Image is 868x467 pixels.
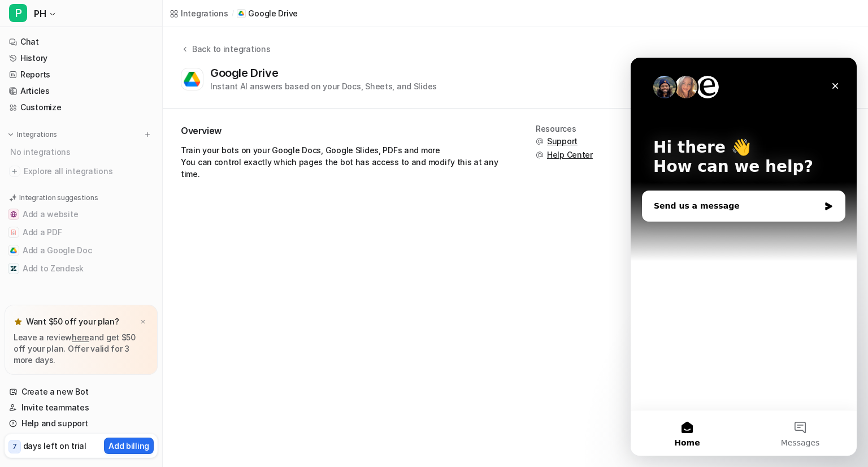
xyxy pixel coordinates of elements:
img: Add a PDF [10,229,17,236]
img: Add a website [10,211,17,218]
button: Add to ZendeskAdd to Zendesk [5,260,158,278]
a: Google Drive iconGoogle Drive [237,8,298,19]
p: Want $50 off your plan? [26,316,119,327]
p: Leave a review and get $50 off your plan. Offer valid for 3 more days. [14,332,149,366]
p: 7 [12,442,17,452]
div: Google Drive [210,66,283,80]
a: Create a new Bot [5,384,158,400]
span: / [232,8,234,19]
span: Support [547,136,578,147]
div: Integrations [181,7,228,19]
a: Reports [5,67,158,83]
a: Chat [5,34,158,50]
a: Help and support [5,416,158,431]
button: Back to integrations [181,43,270,66]
p: Train your bots on your Google Docs, Google Slides, PDFs and more You can control exactly which p... [181,144,509,180]
a: Invite teammates [5,400,158,416]
img: expand menu [7,131,15,139]
button: Add a PDFAdd a PDF [5,223,158,241]
button: Add a Google DocAdd a Google Doc [5,241,158,260]
button: Help Center [536,149,593,161]
img: menu_add.svg [144,131,151,139]
div: No integrations [7,142,158,161]
img: Google Drive logo [184,71,201,87]
img: Google Drive icon [238,11,244,16]
p: Google Drive [248,8,298,19]
button: Add billing [104,438,154,454]
span: Help Center [547,149,593,161]
img: support.svg [536,151,544,159]
button: Support [536,136,593,147]
a: Integrations [170,7,228,19]
div: Resources [536,124,593,133]
a: History [5,50,158,66]
button: Integrations [5,129,60,140]
p: days left on trial [23,440,86,452]
p: Integrations [17,130,57,139]
a: Explore all integrations [5,163,158,179]
img: star [14,317,23,326]
img: Add a Google Doc [10,247,17,254]
img: x [140,318,146,326]
img: Add to Zendesk [10,265,17,272]
h2: Overview [181,124,509,137]
img: explore all integrations [9,166,20,177]
p: Integration suggestions [19,193,98,203]
a: here [72,332,89,342]
button: Add a websiteAdd a website [5,205,158,223]
span: PH [34,6,46,21]
span: P [9,4,27,22]
div: Back to integrations [189,43,270,55]
iframe: Intercom live chat [631,58,857,456]
p: Add billing [108,440,149,452]
a: Articles [5,83,158,99]
span: Explore all integrations [24,162,153,180]
div: Instant AI answers based on your Docs, Sheets, and Slides [210,80,437,92]
a: Customize [5,100,158,115]
img: support.svg [536,137,544,145]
